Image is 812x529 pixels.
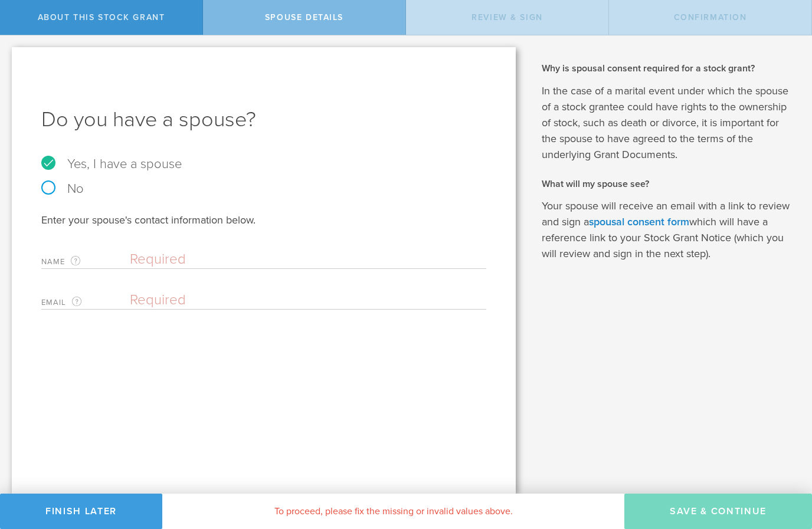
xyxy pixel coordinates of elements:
label: Name [41,255,130,268]
span: Confirmation [674,12,747,22]
p: Your spouse will receive an email with a link to review and sign a which will have a reference li... [542,198,794,262]
p: In the case of a marital event under which the spouse of a stock grantee could have rights to the... [542,83,794,163]
label: No [41,182,486,195]
span: Review & Sign [472,12,543,22]
label: Yes, I have a spouse [41,157,486,170]
button: Save & Continue [624,494,812,529]
h1: Do you have a spouse? [41,106,486,134]
input: Required [130,251,480,268]
input: Required [130,291,480,309]
h2: Why is spousal consent required for a stock grant? [542,62,794,75]
h2: What will my spouse see? [542,178,794,190]
span: Spouse Details [265,12,343,22]
label: Email [41,295,130,309]
div: To proceed, please fix the missing or invalid values above. [162,494,624,529]
span: About this stock grant [38,12,165,22]
a: spousal consent form [589,215,689,228]
div: Enter your spouse's contact information below. [41,213,486,227]
iframe: Chat Widget [753,437,812,494]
